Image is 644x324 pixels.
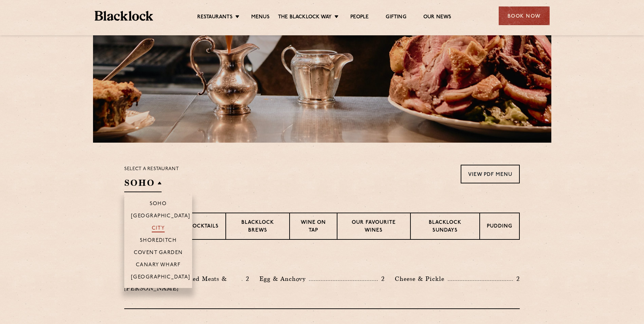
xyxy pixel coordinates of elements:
[95,11,153,21] img: BL_Textured_Logo-footer-cropped.svg
[124,165,179,174] p: Select a restaurant
[136,262,181,269] p: Canary Wharf
[152,226,165,232] p: City
[233,219,282,235] p: Blacklock Brews
[259,274,309,284] p: Egg & Anchovy
[124,257,520,266] h3: Pre Chop Bites
[188,223,219,231] p: Cocktails
[378,274,385,283] p: 2
[350,14,369,21] a: People
[487,223,512,231] p: Pudding
[251,14,270,21] a: Menus
[197,14,233,21] a: Restaurants
[499,6,550,25] div: Book Now
[461,165,520,183] a: View PDF Menu
[386,14,406,21] a: Gifting
[423,14,452,21] a: Our News
[395,274,448,284] p: Cheese & Pickle
[124,177,162,192] h2: SOHO
[297,219,330,235] p: Wine on Tap
[131,274,190,281] p: [GEOGRAPHIC_DATA]
[278,14,332,21] a: The Blacklock Way
[513,274,520,283] p: 2
[418,219,473,235] p: Blacklock Sundays
[131,213,190,220] p: [GEOGRAPHIC_DATA]
[140,238,177,245] p: Shoreditch
[150,201,167,208] p: Soho
[242,274,249,283] p: 2
[134,250,183,257] p: Covent Garden
[344,219,403,235] p: Our favourite wines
